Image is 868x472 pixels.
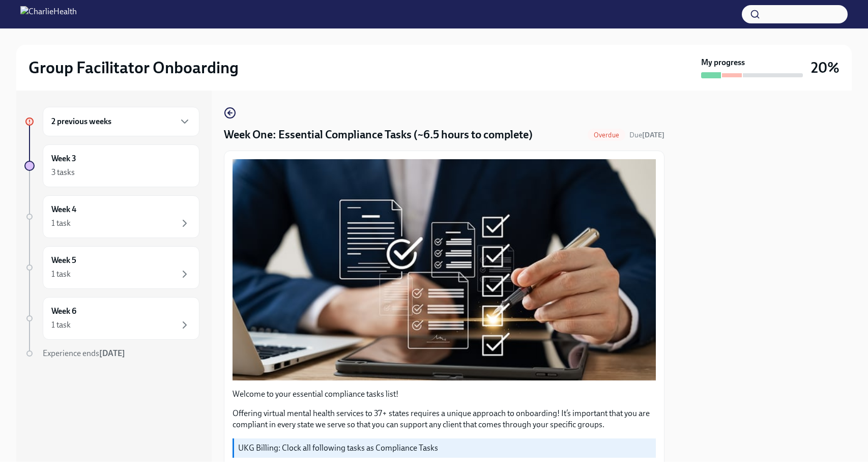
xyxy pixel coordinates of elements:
span: Due [629,131,664,139]
strong: My progress [701,57,745,68]
h6: Week 6 [51,306,76,317]
h6: Week 4 [51,204,76,215]
span: Overdue [588,131,625,139]
a: Week 41 task [24,195,199,238]
a: Week 33 tasks [24,144,199,187]
span: September 22nd, 2025 09:00 [629,130,664,140]
p: Offering virtual mental health services to 37+ states requires a unique approach to onboarding! I... [233,408,656,430]
h6: Week 3 [51,153,76,164]
p: Welcome to your essential compliance tasks list! [233,389,656,400]
a: Week 61 task [24,297,199,340]
a: Week 51 task [24,246,199,289]
div: 1 task [51,218,71,229]
div: 1 task [51,269,71,280]
h2: Group Facilitator Onboarding [28,57,239,78]
strong: [DATE] [642,131,664,139]
div: 2 previous weeks [43,107,199,136]
h6: Week 5 [51,255,76,266]
span: Experience ends [43,348,125,358]
div: 3 tasks [51,167,75,178]
button: Zoom image [233,159,656,380]
h3: 20% [811,58,840,77]
strong: [DATE] [99,348,125,358]
h4: Week One: Essential Compliance Tasks (~6.5 hours to complete) [224,127,533,142]
p: UKG Billing: Clock all following tasks as Compliance Tasks [238,442,652,454]
img: CharlieHealth [20,6,77,22]
h6: 2 previous weeks [51,116,111,127]
div: 1 task [51,319,71,331]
